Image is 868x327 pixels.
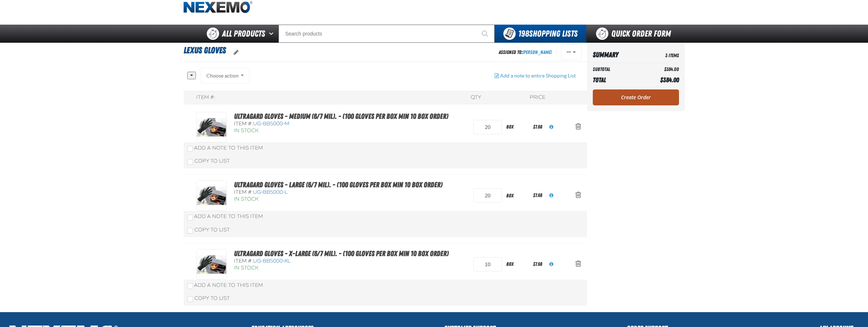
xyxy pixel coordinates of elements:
a: [PERSON_NAME] [523,49,552,55]
th: Summary [593,49,642,61]
div: In Stock [234,265,449,272]
button: View All Prices for UG-BB5000-M [544,119,559,135]
a: Create Order [593,89,679,105]
label: Copy To List [187,158,230,164]
input: Product Quantity [473,257,502,272]
div: Price [530,94,545,101]
span: UG-BB5000-M [253,121,289,127]
button: Action Remove Ultragard gloves - X-Large (6/7 mil). - (100 gloves per box MIN 10 box order) from ... [570,256,587,272]
div: box [502,188,532,204]
input: Add a Note to This Item [187,146,193,152]
span: Add a Note to This Item [194,145,263,151]
td: 3 Items [642,49,679,61]
span: Shopping Lists [518,29,578,39]
div: Assigned To: [499,47,552,57]
div: Item #: [234,121,448,127]
strong: 198 [518,29,529,39]
button: Actions of LEXUS GLOVES [561,44,582,60]
button: Start Searching [477,25,495,43]
a: Ultragard gloves - Medium (6/7 mil). - (100 gloves per box MIN 10 box order) [234,112,448,121]
button: View All Prices for UG-BB5000-XL [544,256,559,272]
button: Add a note to entire Shopping List [489,68,582,84]
button: You have 198 Shopping Lists. Open to view details [495,25,586,43]
span: All Products [222,27,265,40]
input: Copy To List [187,228,193,234]
div: box [502,256,532,272]
input: Search [278,25,495,43]
span: $7.68 [533,192,542,198]
div: In Stock [234,196,443,203]
span: $7.68 [533,124,542,130]
div: In Stock [234,127,448,134]
button: Action Remove Ultragard gloves - Medium (6/7 mil). - (100 gloves per box MIN 10 box order) from L... [570,119,587,135]
input: Product Quantity [473,188,502,203]
img: Nexemo logo [184,1,252,14]
span: Add a Note to This Item [194,213,263,219]
button: oro.shoppinglist.label.edit.tooltip [228,45,244,60]
a: Home [184,1,252,14]
span: LEXUS GLOVES [184,45,226,55]
th: Total [593,74,642,86]
input: Add a Note to This Item [187,283,193,289]
th: Subtotal [593,64,642,74]
input: Copy To List [187,296,193,302]
input: Add a Note to This Item [187,215,193,221]
button: Open All Products pages [267,25,278,43]
span: $7.68 [533,261,542,267]
div: Item #: [234,189,443,196]
a: Quick Order Form [586,25,684,43]
span: UG-BB5000-XL [253,258,290,264]
a: Ultragard gloves - Large (6/7 mil). - (100 gloves per box MIN 10 box order) [234,180,443,189]
a: Ultragard gloves - X-Large (6/7 mil). - (100 gloves per box MIN 10 box order) [234,249,449,258]
label: Copy To List [187,227,230,233]
div: box [502,119,532,135]
button: View All Prices for UG-BB5000-L [544,188,559,204]
div: Item #: [196,94,215,101]
button: Action Remove Ultragard gloves - Large (6/7 mil). - (100 gloves per box MIN 10 box order) from LE... [570,188,587,204]
span: $384.00 [660,76,679,84]
span: Add a Note to This Item [194,282,263,288]
div: Item #: [234,258,449,265]
div: QTY [471,94,481,101]
input: Copy To List [187,159,193,165]
input: Product Quantity [473,120,502,134]
td: $384.00 [642,64,679,74]
span: UG-BB5000-L [253,189,288,195]
label: Copy To List [187,295,230,301]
